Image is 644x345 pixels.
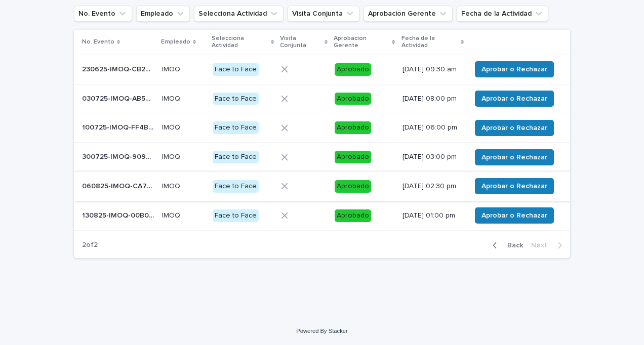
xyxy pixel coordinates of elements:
[280,33,321,52] p: Visita Conjunta
[162,93,182,103] p: IMOQ
[161,36,190,48] p: Empleado
[213,93,259,105] div: Face to Face
[288,6,359,22] button: Visita Conjunta
[213,63,259,76] div: Face to Face
[485,241,527,250] button: Back
[74,113,570,143] tr: 100725-IMOQ-FF4BA9100725-IMOQ-FF4BA9 IMOQIMOQ Face to FaceAprobado[DATE] 06:00 pmAprobar o Rechazar
[213,121,259,134] div: Face to Face
[335,180,371,193] div: Aprobado
[296,328,347,334] a: Powered By Stacker
[457,6,548,22] button: Fecha de la Actividad
[213,209,259,222] div: Face to Face
[364,6,453,22] button: Aprobacion Gerente
[481,152,547,162] span: Aprobar o Rechazar
[402,123,463,132] p: [DATE] 06:00 pm
[82,180,156,191] p: 060825-IMOQ-CA71A8
[74,171,570,201] tr: 060825-IMOQ-CA71A8060825-IMOQ-CA71A8 IMOQIMOQ Face to FaceAprobado[DATE] 02:30 pmAprobar o Rechazar
[74,6,132,22] button: No. Evento
[82,151,156,161] p: 300725-IMOQ-9093E1
[402,65,463,74] p: [DATE] 09:30 am
[162,151,182,161] p: IMOQ
[74,233,106,257] p: 2 of 2
[481,181,547,191] span: Aprobar o Rechazar
[82,63,156,74] p: 230625-IMOQ-CB2397
[74,143,570,172] tr: 300725-IMOQ-9093E1300725-IMOQ-9093E1 IMOQIMOQ Face to FaceAprobado[DATE] 03:00 pmAprobar o Rechazar
[401,33,458,52] p: Fecha de la Actividad
[475,178,554,194] button: Aprobar o Rechazar
[402,211,463,220] p: [DATE] 01:00 pm
[475,207,554,224] button: Aprobar o Rechazar
[82,209,156,220] p: 130825-IMOQ-00B04B
[335,93,371,105] div: Aprobado
[402,153,463,161] p: [DATE] 03:00 pm
[82,121,156,132] p: 100725-IMOQ-FF4BA9
[402,182,463,191] p: [DATE] 02:30 pm
[531,242,553,249] span: Next
[82,93,156,103] p: 030725-IMOQ-AB5631
[481,94,547,104] span: Aprobar o Rechazar
[74,201,570,230] tr: 130825-IMOQ-00B04B130825-IMOQ-00B04B IMOQIMOQ Face to FaceAprobado[DATE] 01:00 pmAprobar o Rechazar
[335,63,371,76] div: Aprobado
[481,210,547,221] span: Aprobar o Rechazar
[74,55,570,84] tr: 230625-IMOQ-CB2397230625-IMOQ-CB2397 IMOQIMOQ Face to FaceAprobado[DATE] 09:30 amAprobar o Rechazar
[475,120,554,136] button: Aprobar o Rechazar
[527,241,570,250] button: Next
[162,63,182,74] p: IMOQ
[335,121,371,134] div: Aprobado
[335,209,371,222] div: Aprobado
[335,151,371,163] div: Aprobado
[162,121,182,132] p: IMOQ
[82,36,114,48] p: No. Evento
[475,91,554,107] button: Aprobar o Rechazar
[402,95,463,103] p: [DATE] 08:00 pm
[334,33,389,52] p: Aprobacion Gerente
[136,6,190,22] button: Empleado
[501,242,523,249] span: Back
[475,61,554,77] button: Aprobar o Rechazar
[213,180,259,193] div: Face to Face
[162,209,182,220] p: IMOQ
[74,84,570,113] tr: 030725-IMOQ-AB5631030725-IMOQ-AB5631 IMOQIMOQ Face to FaceAprobado[DATE] 08:00 pmAprobar o Rechazar
[213,151,259,163] div: Face to Face
[194,6,284,22] button: Selecciona Actividad
[212,33,268,52] p: Selecciona Actividad
[481,123,547,133] span: Aprobar o Rechazar
[481,64,547,74] span: Aprobar o Rechazar
[162,180,182,191] p: IMOQ
[475,149,554,165] button: Aprobar o Rechazar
